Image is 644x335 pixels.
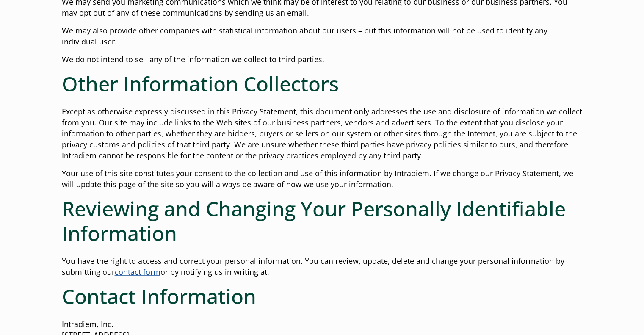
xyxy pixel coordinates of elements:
p: You have the right to access and correct your personal information. You can review, update, delet... [62,256,583,278]
p: We do not intend to sell any of the information we collect to third parties. [62,54,583,65]
p: We may also provide other companies with statistical information about our users – but this infor... [62,25,583,47]
a: contact form [115,267,160,277]
p: Except as otherwise expressly discussed in this Privacy Statement, this document only addresses t... [62,106,583,161]
p: Your use of this site constitutes your consent to the collection and use of this information by I... [62,168,583,190]
h2: Other Information Collectors [62,72,583,96]
h2: Reviewing and Changing Your Personally Identifiable Information [62,197,583,245]
h2: Contact Information [62,284,583,309]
